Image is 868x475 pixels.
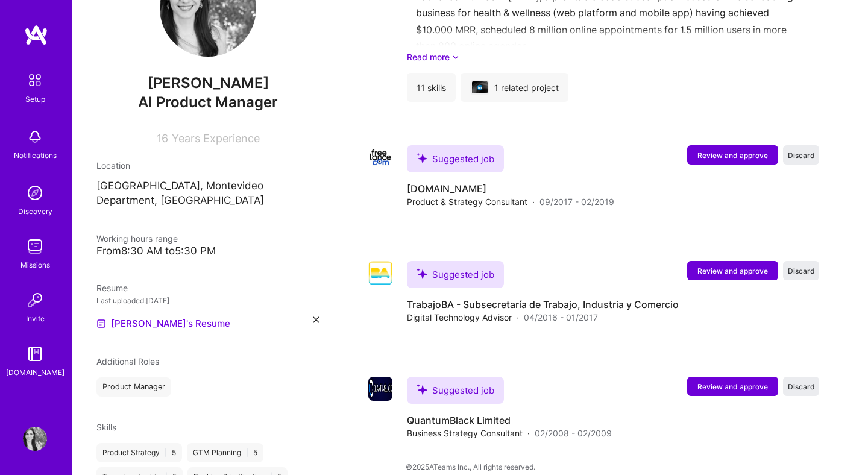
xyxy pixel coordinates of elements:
a: [PERSON_NAME]'s Resume [96,316,230,331]
div: [DOMAIN_NAME] [6,366,64,379]
div: Discovery [18,205,52,218]
span: Business Strategy Consultant [407,427,523,439]
span: Discard [788,150,815,160]
span: [PERSON_NAME] [96,74,319,92]
span: Digital Technology Advisor [407,311,512,324]
span: Discard [788,382,815,392]
span: Review and approve [697,266,768,276]
div: Suggested job [407,261,504,288]
i: icon SuggestedTeams [417,153,427,163]
div: Suggested job [407,377,504,404]
h4: TrabajoBA - Subsecretaría de Trabajo, Industria y Comercio [407,298,679,311]
span: Years Experience [172,132,260,145]
img: User Avatar [23,427,47,451]
span: · [532,195,535,208]
div: From 8:30 AM to 5:30 PM [96,245,319,257]
button: Discard [783,377,819,396]
span: | [165,448,167,458]
h4: QuantumBlack Limited [407,414,612,427]
div: GTM Planning 5 [187,443,263,462]
button: Discard [783,261,819,280]
div: Missions [20,259,50,271]
img: Company logo [368,261,392,285]
span: Working hours range [96,233,178,244]
span: Discard [788,266,815,276]
img: Company logo [368,377,392,401]
span: Review and approve [697,382,768,392]
div: 1 related project [461,73,568,102]
img: setup [22,68,48,93]
i: icon SuggestedTeams [417,268,427,279]
button: Review and approve [687,145,778,165]
span: 09/2017 - 02/2019 [539,195,614,208]
span: 04/2016 - 01/2017 [524,311,598,324]
div: Product Manager [96,377,171,397]
span: AI Product Manager [138,93,278,111]
i: icon ArrowDownSecondaryDark [452,51,459,63]
div: Last uploaded: [DATE] [96,294,319,307]
div: 11 skills [407,73,456,102]
div: Product Strategy 5 [96,443,182,462]
div: Invite [26,312,45,325]
a: Read more [407,51,819,63]
span: 02/2008 - 02/2009 [535,427,612,439]
span: Resume [96,283,128,293]
img: Resume [96,319,106,329]
img: cover [472,81,488,93]
img: guide book [23,342,47,366]
img: Company logo [477,85,482,90]
img: teamwork [23,234,47,259]
div: Suggested job [407,145,504,172]
img: discovery [23,181,47,205]
img: Company logo [368,145,392,169]
img: bell [23,125,47,149]
p: [GEOGRAPHIC_DATA], Montevideo Department, [GEOGRAPHIC_DATA] [96,179,319,208]
span: · [527,427,530,439]
span: 16 [157,132,168,145]
div: Location [96,159,319,172]
span: Product & Strategy Consultant [407,195,527,208]
div: Setup [25,93,45,105]
i: icon Close [313,316,319,323]
span: Review and approve [697,150,768,160]
button: Review and approve [687,377,778,396]
i: icon SuggestedTeams [417,384,427,395]
button: Review and approve [687,261,778,280]
img: Invite [23,288,47,312]
span: | [246,448,248,458]
span: Skills [96,422,116,432]
img: logo [24,24,48,46]
span: · [517,311,519,324]
a: User Avatar [20,427,50,451]
div: Notifications [14,149,57,162]
h4: [DOMAIN_NAME] [407,182,614,195]
button: Discard [783,145,819,165]
span: Additional Roles [96,356,159,366]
